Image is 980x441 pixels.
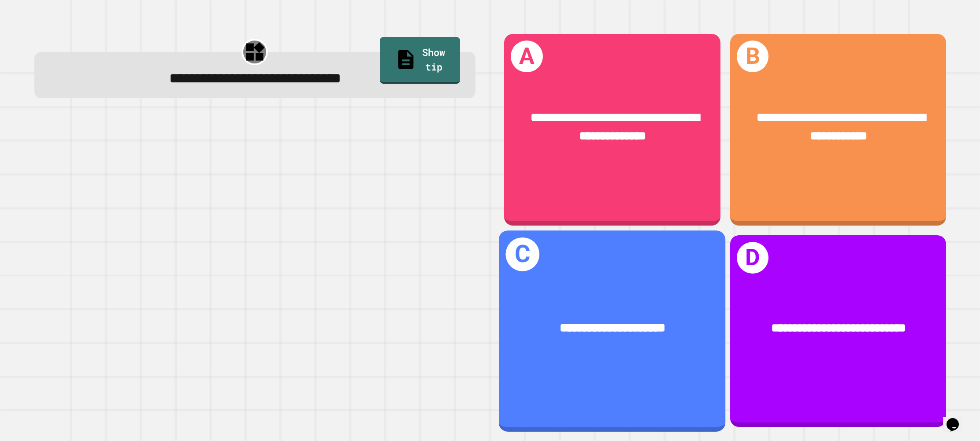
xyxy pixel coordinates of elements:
[380,37,460,84] a: Show tip
[943,406,971,432] iframe: chat widget
[737,242,769,274] h1: D
[737,41,769,73] h1: B
[506,237,539,271] h1: C
[511,41,543,73] h1: A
